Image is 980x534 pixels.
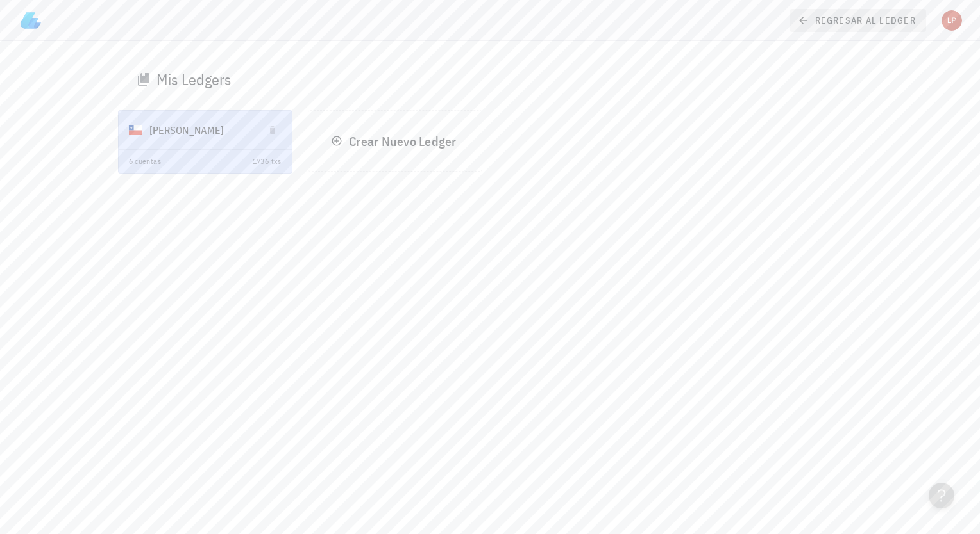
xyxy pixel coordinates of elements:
[323,129,466,152] button: Crear Nuevo Ledger
[129,124,142,136] div: CLP-icon
[129,155,162,168] div: 6 cuentas
[334,133,456,150] span: Crear Nuevo Ledger
[156,69,232,90] div: Mis Ledgers
[149,113,253,147] div: [PERSON_NAME]
[790,9,926,32] a: regresar al ledger
[800,15,916,26] span: regresar al ledger
[21,10,41,31] img: LedgiFi
[942,10,962,31] div: avatar
[253,155,282,168] div: 1736 txs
